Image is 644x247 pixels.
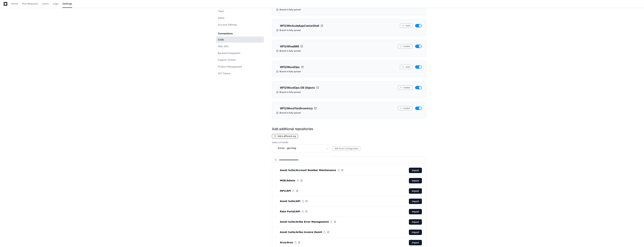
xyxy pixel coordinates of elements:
[400,65,412,69] button: main
[280,220,329,223] span: Asset Suite/Ariba Error Management
[218,51,240,55] span: Backend Integration
[276,85,319,90] a: WFS/WoodOps DB Objects
[280,230,322,234] span: Asset Suite/Ariba Invoice Remit
[398,106,412,110] button: master
[285,146,296,150] span: - gpcmag
[53,3,58,5] span: Logs
[276,44,303,49] a: WFS/WiredMill
[272,141,426,144] label: Select a Provider
[400,24,412,28] button: main
[218,38,224,41] span: Code
[276,230,329,234] a: Asset Suite/Ariba Invoice Remit
[280,106,313,110] span: WFS/WoodYardInventory
[280,189,291,193] span: MP2/API
[276,70,422,73] div: Branch is fully synced
[276,178,303,183] a: MOE/Admin
[398,85,412,90] button: master
[276,199,308,203] a: Asset Suite/API
[216,64,264,70] a: Product Management
[274,158,278,162] mat-icon: search
[280,44,299,48] span: WFS/WiredMill
[409,209,422,214] button: Import
[216,70,264,76] a: API Tokens
[409,188,422,194] button: Import
[218,72,230,75] span: API Tokens
[280,24,319,28] span: WFS/WinScaleAppCenterShell
[409,230,422,235] button: Import
[218,9,224,13] span: Team
[409,240,422,245] button: Import
[276,29,422,32] div: Branch is fully synced
[216,8,264,14] a: Team
[276,91,422,94] div: Branch is fully synced
[276,24,323,28] a: WFS/WinScaleAppCenterShell
[216,50,264,56] a: Backend Integration
[272,127,426,131] h1: Add additional repositories
[276,106,317,110] a: WFS/WoodYardInventory
[276,50,422,52] div: Branch is fully synced
[22,3,38,5] span: Pull Requests
[280,210,300,213] span: Rate Portal/API
[409,199,422,204] button: Import
[280,169,336,172] span: Asset Suite/Account Number Maintenance
[218,65,242,68] span: Product Management
[276,111,422,114] div: Branch is fully synced
[11,3,18,5] span: Home
[272,134,298,138] button: Add a different org
[409,219,422,225] button: Import
[276,168,343,172] a: Asset Suite/Account Number Maintenance
[218,16,224,20] span: Alerts
[276,8,422,11] div: Branch is fully synced
[276,220,336,224] a: Asset Suite/Ariba Error Management
[409,178,422,183] button: Import
[42,3,49,5] span: Users
[280,199,300,203] span: Asset Suite/API
[398,44,412,49] button: master
[274,146,324,150] div: Azure
[276,65,304,69] a: WFS/WoodOps
[216,37,264,43] a: Code
[216,22,264,28] a: Account Settings
[218,45,228,48] span: Web SDK
[216,15,264,21] a: Alerts
[276,209,308,214] a: Rate Portal/API
[218,58,236,62] span: Support Tickets
[332,146,361,151] button: Edit Azure Configuration
[409,168,422,173] button: Import
[216,57,264,63] a: Support Tickets
[216,43,264,49] a: Web SDK
[218,23,237,26] span: Account Settings
[62,3,72,5] span: Settings
[280,241,293,244] span: Arus/Arus
[280,86,315,90] span: WFS/WoodOps DB Objects
[280,65,300,69] span: WFS/WoodOps
[280,179,295,182] span: MOE/Admin
[276,240,300,244] a: Arus/Arus
[276,189,298,193] a: MP2/API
